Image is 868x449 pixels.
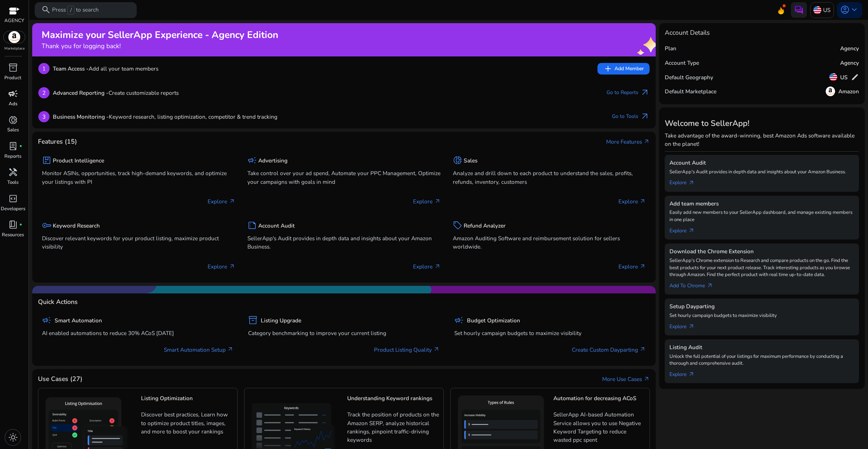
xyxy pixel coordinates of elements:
[669,257,854,279] p: SellerApp's Chrome extension to Research and compare products on the go. Find the best products f...
[38,111,50,122] p: 3
[688,323,695,330] span: arrow_outward
[813,6,821,14] img: us.svg
[247,221,257,230] span: summarize
[229,198,235,205] span: arrow_outward
[640,112,650,121] span: arrow_outward
[53,113,277,121] p: Keyword research, listing optimization, competitor & trend tracking
[9,101,17,108] p: Ads
[42,156,51,165] span: package
[41,5,51,14] span: search
[141,395,233,408] h5: Listing Optimization
[669,279,719,290] a: Add To Chrome
[38,138,77,145] h4: Features (15)
[669,367,701,378] a: Explorearrow_outward
[38,63,50,74] p: 1
[19,223,22,226] span: fiber_manual_record
[454,329,646,337] p: Set hourly campaign budgets to maximize visibility
[688,228,695,234] span: arrow_outward
[618,197,646,206] p: Explore
[467,317,520,324] h5: Budget Optimization
[665,131,859,148] p: Take advantage of the award-winning, best Amazon Ads software available on the planet!
[434,263,441,270] span: arrow_outward
[67,6,74,14] span: /
[606,137,650,146] a: More Featuresarrow_outward
[38,87,50,98] p: 2
[8,433,18,442] span: light_mode
[38,375,82,383] h4: Use Cases (27)
[669,248,854,255] h5: Download the Chrome Extension
[53,113,109,120] b: Business Monitoring -
[258,223,295,229] h5: Account Audit
[665,74,713,81] h5: Default Geography
[229,263,235,270] span: arrow_outward
[53,223,100,229] h5: Keyword Research
[829,73,837,81] img: us.svg
[665,119,859,128] h3: Welcome to SellerApp!
[823,4,830,16] p: US
[42,42,278,50] h4: Thank you for logging back!
[53,157,104,164] h5: Product Intelligence
[8,63,18,72] span: inventory_2
[688,371,695,378] span: arrow_outward
[42,169,235,186] p: Monitor ASINs, opportunities, track high-demand keywords, and optimize your listings with PI
[850,5,859,14] span: keyboard_arrow_down
[669,312,854,319] p: Set hourly campaign budgets to maximize visibility
[612,111,649,122] a: Go to Toolsarrow_outward
[55,317,102,324] h5: Smart Automation
[42,29,278,41] h2: Maximize your SellerApp Experience - Agency Edition
[572,346,646,354] a: Create Custom Dayparting
[248,315,258,325] span: inventory_2
[603,64,643,73] span: Add Member
[247,156,257,165] span: campaign
[464,223,506,229] h5: Refund Analyzer
[669,224,701,235] a: Explorearrow_outward
[665,60,699,66] h5: Account Type
[413,262,441,271] p: Explore
[669,319,701,331] a: Explorearrow_outward
[347,410,439,444] p: Track the position of products on the Amazon SERP, analyze historical rankings, pinpoint traffic-...
[838,88,859,95] h5: Amazon
[8,168,18,177] span: handyman
[639,198,646,205] span: arrow_outward
[4,75,21,82] p: Product
[53,89,109,97] b: Advanced Reporting -
[8,89,18,98] span: campaign
[618,262,646,271] p: Explore
[164,346,234,354] a: Smart Automation Setup
[8,220,18,229] span: book_4
[19,145,22,148] span: fiber_manual_record
[8,194,18,203] span: code_blocks
[665,45,676,52] h5: Plan
[4,17,24,25] p: AGENCY
[669,169,854,176] p: SellerApp's Audit provides in depth data and insights about your Amazon Business.
[4,153,21,160] p: Reports
[2,232,24,239] p: Resources
[454,315,464,325] span: campaign
[643,139,650,145] span: arrow_outward
[248,329,440,337] p: Category benchmarking to improve your current listing
[464,157,477,164] h5: Sales
[840,74,848,81] h5: US
[643,376,650,382] span: arrow_outward
[8,115,18,125] span: donut_small
[669,176,701,187] a: Explorearrow_outward
[4,46,25,51] p: Marketplace
[8,141,18,151] span: lab_profile
[42,329,234,337] p: AI enabled automations to reduce 30% ACoS [DATE]
[42,221,51,230] span: key
[38,298,78,306] h4: Quick Actions
[434,198,441,205] span: arrow_outward
[453,169,646,186] p: Analyze and drill down to each product to understand the sales, profits, refunds, inventory, cust...
[7,179,18,186] p: Tools
[840,5,850,14] span: account_circle
[640,88,650,97] span: arrow_outward
[669,209,854,224] p: Easily add new members to your SellerApp dashboard, and manage existing members in one place
[669,344,854,351] h5: Listing Audit
[639,263,646,270] span: arrow_outward
[840,60,859,66] h5: Agency
[261,317,301,324] h5: Listing Upgrade
[4,31,25,43] img: amazon.svg
[597,63,649,75] button: addAdd Member
[374,346,440,354] a: Product Listing Quality
[453,234,646,251] p: Amazon Auditing Software and reimbursement solution for sellers worldwide.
